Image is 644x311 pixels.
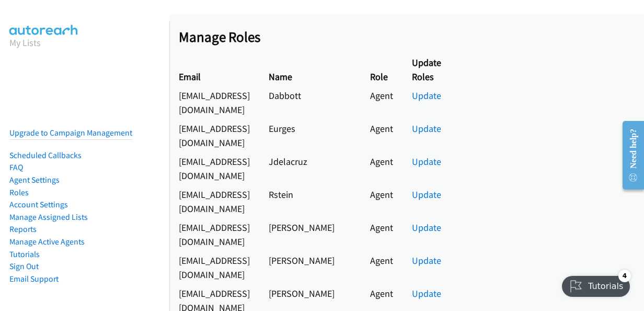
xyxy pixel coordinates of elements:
td: Agent [361,218,402,251]
th: Update Roles [402,53,451,86]
a: Update [412,155,441,168]
a: Update [412,90,441,102]
td: Agent [361,152,402,185]
td: Agent [361,86,402,119]
a: Scheduled Callbacks [9,150,82,160]
th: Role [361,53,402,86]
a: Update [412,123,441,135]
td: [EMAIL_ADDRESS][DOMAIN_NAME] [169,152,259,185]
td: [PERSON_NAME] [259,218,361,251]
td: Agent [361,119,402,152]
a: Email Support [9,274,59,284]
a: Tutorials [9,249,40,259]
td: [EMAIL_ADDRESS][DOMAIN_NAME] [169,86,259,119]
td: Agent [361,185,402,218]
iframe: Resource Center [614,114,644,197]
td: Dabbott [259,86,361,119]
a: Upgrade to Campaign Management [9,128,132,138]
a: Update [412,254,441,266]
a: Manage Active Agents [9,237,85,247]
td: Agent [361,251,402,284]
a: Update [412,287,441,299]
a: Manage Assigned Lists [9,212,88,222]
a: FAQ [9,162,23,172]
td: [EMAIL_ADDRESS][DOMAIN_NAME] [169,185,259,218]
th: Name [259,53,361,86]
td: [EMAIL_ADDRESS][DOMAIN_NAME] [169,119,259,152]
a: Roles [9,187,29,197]
a: Agent Settings [9,175,60,185]
a: Update [412,188,441,201]
td: Jdelacruz [259,152,361,185]
a: Reports [9,224,37,234]
iframe: Checklist [556,265,636,303]
th: Email [169,53,259,86]
td: [EMAIL_ADDRESS][DOMAIN_NAME] [169,251,259,284]
a: Account Settings [9,199,68,209]
td: Eurges [259,119,361,152]
td: [EMAIL_ADDRESS][DOMAIN_NAME] [169,218,259,251]
td: [PERSON_NAME] [259,251,361,284]
h2: Manage Roles [179,28,644,46]
a: My Lists [9,37,41,49]
a: Sign Out [9,261,39,271]
td: Rstein [259,185,361,218]
a: Update [412,221,441,234]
